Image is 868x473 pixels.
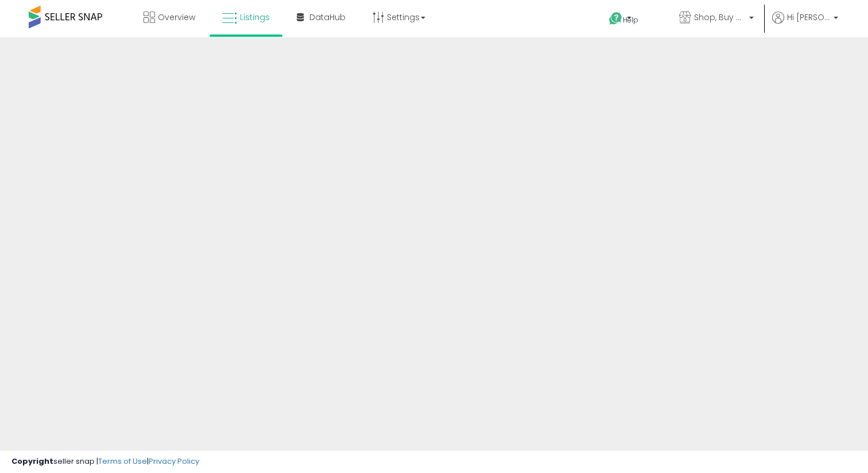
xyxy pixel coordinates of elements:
[309,11,346,23] span: DataHub
[149,456,199,467] a: Privacy Policy
[623,15,638,25] span: Help
[694,11,746,23] span: Shop, Buy and Ship
[158,11,195,23] span: Overview
[98,456,147,467] a: Terms of Use
[787,11,830,23] span: Hi [PERSON_NAME]
[11,456,53,467] strong: Copyright
[11,456,199,467] div: seller snap | |
[609,11,623,26] i: Get Help
[600,3,661,37] a: Help
[772,11,838,37] a: Hi [PERSON_NAME]
[240,11,270,23] span: Listings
